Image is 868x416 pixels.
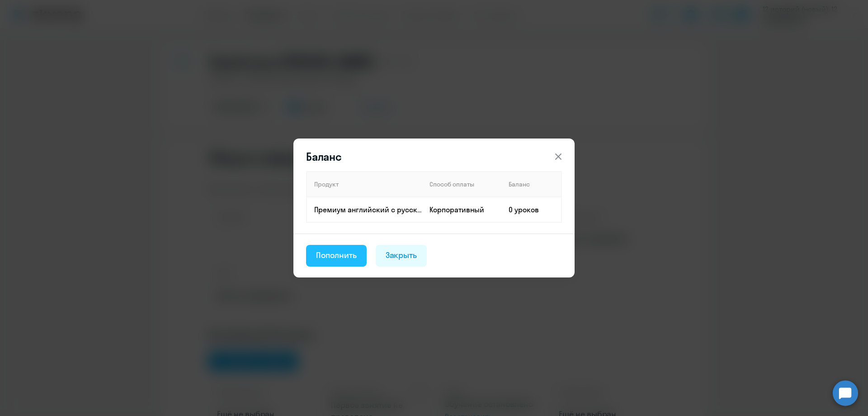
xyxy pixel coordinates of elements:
td: 0 уроков [501,197,561,222]
div: Пополнить [316,249,357,261]
th: Продукт [307,172,422,197]
td: Корпоративный [422,197,501,222]
th: Баланс [501,172,561,197]
p: Премиум английский с русскоговорящим преподавателем [314,205,422,215]
th: Способ оплаты [422,172,501,197]
button: Пополнить [306,245,367,267]
div: Закрыть [386,249,417,261]
button: Закрыть [376,245,427,267]
header: Баланс [293,149,575,164]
